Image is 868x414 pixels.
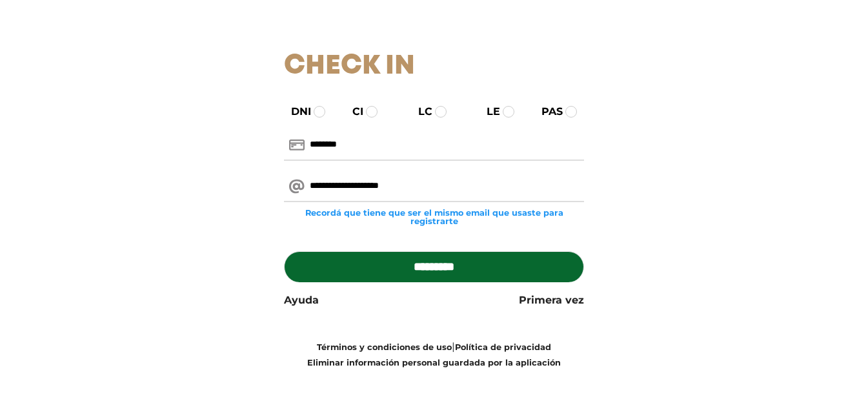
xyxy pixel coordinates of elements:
[407,104,432,119] label: LC
[341,104,363,119] label: CI
[307,358,561,367] a: Eliminar información personal guardada por la aplicación
[519,293,584,308] a: Primera vez
[284,293,319,308] a: Ayuda
[475,104,500,119] label: LE
[530,104,563,119] label: PAS
[284,50,584,83] h1: Check In
[274,339,594,370] div: |
[284,209,584,225] small: Recordá que tiene que ser el mismo email que usaste para registrarte
[279,104,311,119] label: DNI
[317,342,452,352] a: Términos y condiciones de uso
[455,342,551,352] a: Política de privacidad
